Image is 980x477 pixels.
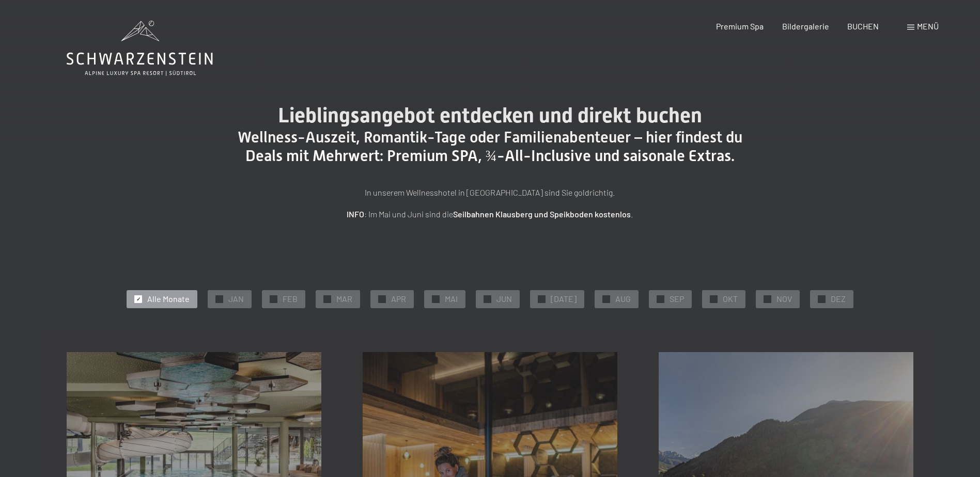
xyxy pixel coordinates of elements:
[434,295,438,303] span: ✓
[540,295,544,303] span: ✓
[847,21,879,31] a: BUCHEN
[325,295,330,303] span: ✓
[831,293,846,305] span: DEZ
[336,293,352,305] span: MAR
[604,295,609,303] span: ✓
[659,295,663,303] span: ✓
[723,293,738,305] span: OKT
[453,209,631,219] strong: Seilbahnen Klausberg und Speikboden kostenlos
[147,293,190,305] span: Alle Monate
[445,293,458,305] span: MAI
[712,295,716,303] span: ✓
[238,128,742,165] span: Wellness-Auszeit, Romantik-Tage oder Familienabenteuer – hier findest du Deals mit Mehrwert: Prem...
[766,295,770,303] span: ✓
[716,21,764,31] a: Premium Spa
[551,293,577,305] span: [DATE]
[232,208,749,221] p: : Im Mai und Juni sind die .
[347,209,364,219] strong: INFO
[278,103,702,128] span: Lieblingsangebot entdecken und direkt buchen
[917,21,939,31] span: Menü
[380,295,384,303] span: ✓
[782,21,829,31] a: Bildergalerie
[228,293,244,305] span: JAN
[136,295,141,303] span: ✓
[776,293,792,305] span: NOV
[391,293,406,305] span: APR
[272,295,276,303] span: ✓
[283,293,298,305] span: FEB
[820,295,824,303] span: ✓
[232,186,749,199] p: In unserem Wellnesshotel in [GEOGRAPHIC_DATA] sind Sie goldrichtig.
[496,293,512,305] span: JUN
[615,293,631,305] span: AUG
[670,293,684,305] span: SEP
[217,295,222,303] span: ✓
[486,295,490,303] span: ✓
